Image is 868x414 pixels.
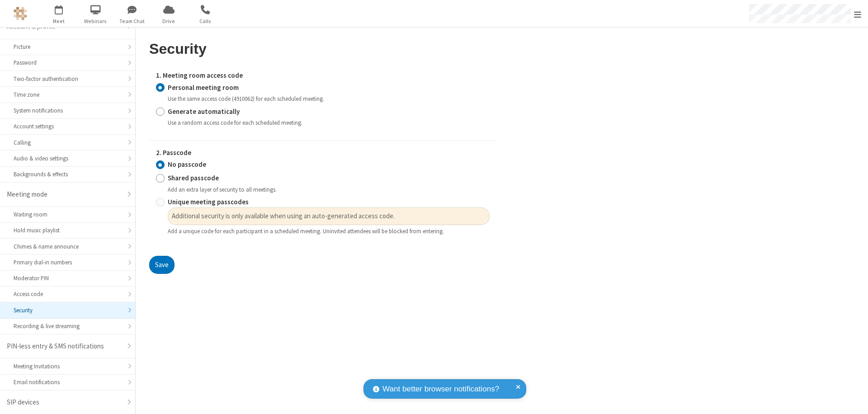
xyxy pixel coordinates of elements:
div: Calling [14,138,122,147]
span: Drive [152,17,186,25]
span: Want better browser notifications? [382,383,499,395]
span: Webinars [79,17,113,25]
div: Use a random access code for each scheduled meeting. [168,118,490,127]
img: QA Selenium DO NOT DELETE OR CHANGE [14,7,27,20]
span: Calls [189,17,222,25]
span: Meet [42,17,76,25]
strong: Unique meeting passcodes [168,198,249,206]
div: Two-factor authentication [14,75,122,83]
div: Waiting room [14,210,122,219]
strong: Shared passcode [168,174,219,182]
div: System notifications [14,106,122,115]
div: Password [14,58,122,67]
button: Save [149,256,175,274]
label: 1. Meeting room access code [156,71,490,81]
div: SIP devices [7,397,122,408]
div: Audio & video settings [14,154,122,163]
div: Recording & live streaming [14,322,122,330]
strong: No passcode [168,160,206,169]
strong: Generate automatically [168,107,240,116]
strong: Personal meeting room [168,83,239,92]
div: Primary dial-in numbers [14,258,122,267]
div: Backgrounds & effects [14,170,122,179]
div: Meeting mode [7,189,122,200]
span: Team Chat [115,17,149,25]
label: 2. Passcode [156,148,490,158]
iframe: Chat [845,390,861,408]
div: Moderator PIN [14,274,122,282]
div: Use the same access code (4910062) for each scheduled meeting. [168,94,490,103]
div: Hold music playlist [14,226,122,235]
span: Additional security is only available when using an auto-generated access code. [172,211,486,221]
div: Picture [14,42,122,51]
div: Add a unique code for each participant in a scheduled meeting. Uninvited attendees will be blocke... [168,227,490,235]
div: Email notifications [14,378,122,386]
div: PIN-less entry & SMS notifications [7,341,122,352]
div: Account settings [14,122,122,131]
div: Add an extra layer of security to all meetings. [168,185,490,194]
div: Access code [14,290,122,298]
div: Chimes & name announce [14,242,122,251]
div: Time zone [14,90,122,99]
div: Security [14,306,122,315]
div: Meeting Invitations [14,362,122,371]
h2: Security [149,41,496,57]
